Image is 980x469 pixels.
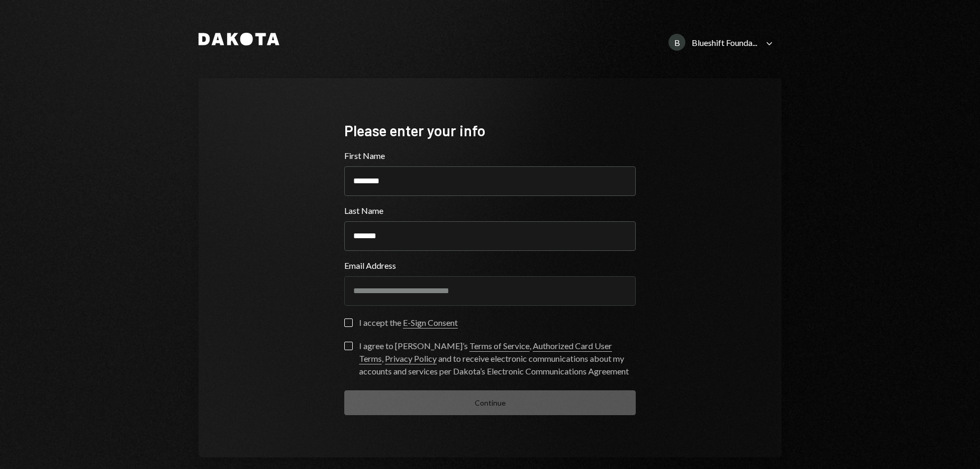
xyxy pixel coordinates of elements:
[344,120,636,141] div: Please enter your info
[344,342,353,350] button: I agree to [PERSON_NAME]’s Terms of Service, Authorized Card User Terms, Privacy Policy and to re...
[692,37,757,48] div: Blueshift Founda...
[344,204,636,217] label: Last Name
[344,259,636,272] label: Email Address
[385,353,437,364] a: Privacy Policy
[344,318,353,327] button: I accept the E-Sign Consent
[668,34,685,51] div: B
[344,149,636,162] label: First Name
[359,316,458,329] div: I accept the
[359,340,636,378] div: I agree to [PERSON_NAME]’s , , and to receive electronic communications about my accounts and ser...
[359,341,612,364] a: Authorized Card User Terms
[469,341,530,352] a: Terms of Service
[403,317,458,329] a: E-Sign Consent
